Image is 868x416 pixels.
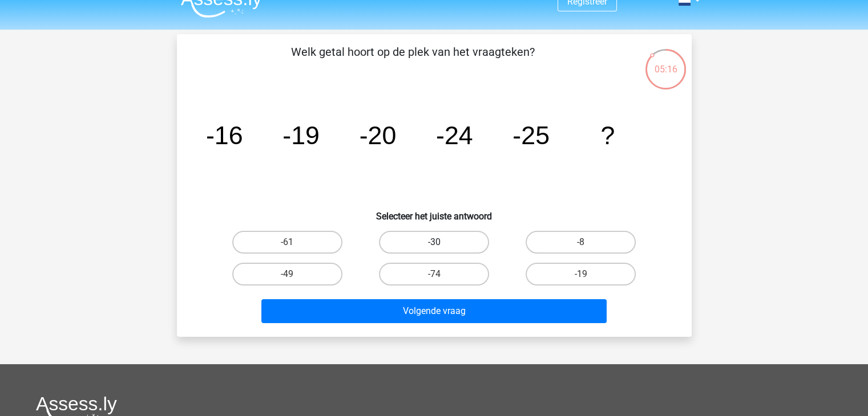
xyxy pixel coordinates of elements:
[435,121,473,149] tspan: -24
[261,299,607,323] button: Volgende vraag
[526,263,636,286] label: -19
[195,43,631,78] p: Welk getal hoort op de plek van het vraagteken?
[379,263,489,286] label: -74
[600,121,615,149] tspan: ?
[379,231,489,254] label: -30
[232,231,342,254] label: -61
[232,263,342,286] label: -49
[359,121,396,149] tspan: -20
[512,121,550,149] tspan: -25
[282,121,320,149] tspan: -19
[526,231,636,254] label: -8
[644,48,687,76] div: 05:16
[205,121,243,149] tspan: -16
[195,202,673,222] h6: Selecteer het juiste antwoord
